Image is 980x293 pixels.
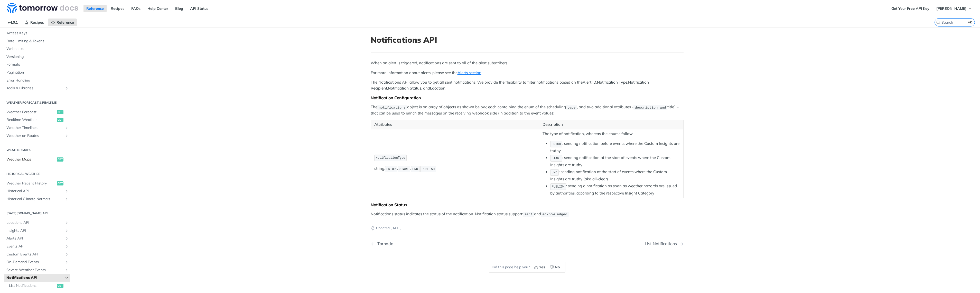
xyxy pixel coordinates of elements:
[57,181,63,185] span: get
[4,53,70,61] a: Versioning
[386,167,396,171] span: PRIOR
[4,180,70,187] a: Weather Recent Historyget
[65,189,69,193] button: Show subpages for Historical API
[65,260,69,264] button: Show subpages for On-Demand Events
[4,84,70,92] a: Tools & LibrariesShow subpages for Tools & Libraries
[374,122,536,128] p: Attributes
[4,243,70,250] a: Events APIShow subpages for Events API
[65,221,69,225] button: Show subpages for Locations API
[172,5,186,12] a: Blog
[936,6,966,11] span: [PERSON_NAME]
[65,252,69,256] button: Show subpages for Custom Events API
[65,244,69,248] button: Show subpages for Events API
[550,140,680,154] li: : sending notification before events where the Custom Insights are truthy
[548,263,563,271] button: No
[6,275,63,280] span: Notifications API
[4,227,70,235] a: Insights APIShow subpages for Insights API
[376,156,405,160] span: NotificationType
[524,212,533,216] span: sent
[635,105,666,109] span: description and
[379,105,406,109] span: notifications
[6,157,55,162] span: Weather Maps
[552,157,561,160] span: START
[388,86,421,91] strong: Notification Status
[22,19,47,26] a: Recipes
[65,197,69,201] button: Show subpages for Historical Climate Normals
[552,143,561,146] span: PRIOR
[399,167,409,171] span: START
[889,5,932,12] a: Get Your Free API Key
[413,167,418,171] span: END
[4,211,70,216] h2: [DATE][DOMAIN_NAME] API
[550,155,680,168] li: : sending notification at the start of events where the Custom Insights are truthy
[57,20,74,25] span: Reference
[967,20,973,25] kbd: ⌘K
[108,5,127,12] a: Recipes
[65,229,69,233] button: Show subpages for Insights API
[65,126,69,130] button: Show subpages for Weather Timelines
[4,187,70,195] a: Historical APIShow subpages for Historical API
[4,266,70,274] a: Severe Weather EventsShow subpages for Severe Weather Events
[6,181,55,186] span: Weather Recent History
[4,195,70,203] a: Historical Climate NormalsShow subpages for Historical Climate Normals
[6,86,63,91] span: Tools & Libraries
[375,241,393,246] div: Tornado
[371,202,684,207] div: Notification Status
[6,125,63,130] span: Weather Timelines
[6,197,63,202] span: Historical Climate Normals
[6,220,63,225] span: Locations API
[6,228,63,233] span: Insights API
[371,104,684,116] p: The object is an array of objects as shown below; each containing the enum of the scheduling , an...
[57,118,63,122] span: get
[57,157,63,162] span: get
[583,80,596,85] strong: Alert ID
[4,132,70,140] a: Weather on RoutesShow subpages for Weather on Routes
[532,263,548,271] button: Yes
[4,77,70,84] a: Error Handling
[6,189,63,194] span: Historical API
[4,172,70,176] h2: Historical Weather
[458,70,481,75] a: Alerts section
[65,86,69,90] button: Show subpages for Tools & Libraries
[371,79,684,91] p: The Notifications API allow you to get all sent notifications. We provide the flexibility to filt...
[4,251,70,258] a: Custom Events APIShow subpages for Custom Events API
[6,133,63,138] span: Weather on Routes
[4,108,70,116] a: Weather Forecastget
[65,236,69,241] button: Show subpages for Alerts API
[430,86,445,91] strong: Location
[6,46,69,51] span: Webhooks
[645,241,679,246] div: List Notifications
[371,95,684,100] div: Notification Configuration
[371,241,505,246] a: Previous Page: Tornado
[539,264,545,270] span: Yes
[48,19,77,26] a: Reference
[4,235,70,242] a: Alerts APIShow subpages for Alerts API
[543,131,680,137] p: The type of notification, whereas the enums follow
[543,122,680,128] p: Description
[57,110,63,114] span: get
[371,211,684,217] p: Notifications status indicates the status of the notification. Notification status support: and .
[6,244,63,249] span: Events API
[371,236,684,251] nav: Pagination Controls
[6,78,69,83] span: Error Handling
[6,110,55,115] span: Weather Forecast
[128,5,143,12] a: FAQs
[6,117,55,122] span: Realtime Weather
[552,185,565,189] span: PUBLISH
[567,105,575,109] span: type
[187,5,211,12] a: API Status
[6,31,69,36] span: Access Keys
[6,268,63,273] span: Severe Weather Events
[30,20,44,25] span: Recipes
[9,283,55,288] span: List Notifications
[65,276,69,280] button: Hide subpages for Notifications API
[552,171,557,174] span: END
[4,45,70,53] a: Webhooks
[4,37,70,45] a: Rate Limiting & Tokens
[57,284,63,288] span: get
[4,29,70,37] a: Access Keys
[7,3,78,13] img: Tomorrow.io Weather API Docs
[371,80,649,91] strong: Notification Recipient
[371,35,684,45] h1: Notifications API
[4,148,70,152] h2: Weather Maps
